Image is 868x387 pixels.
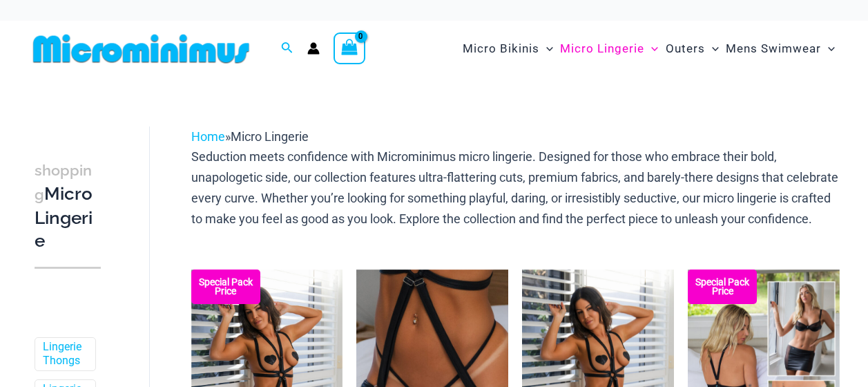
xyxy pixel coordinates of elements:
[35,158,101,253] h3: Micro Lingerie
[560,31,644,66] span: Micro Lingerie
[722,28,838,70] a: Mens SwimwearMenu ToggleMenu Toggle
[28,33,255,64] img: MM SHOP LOGO FLAT
[191,129,225,144] a: Home
[459,28,557,70] a: Micro BikinisMenu ToggleMenu Toggle
[821,31,835,66] span: Menu Toggle
[726,31,821,66] span: Mens Swimwear
[644,31,658,66] span: Menu Toggle
[191,147,840,229] p: Seduction meets confidence with Microminimus micro lingerie. Designed for those who embrace their...
[457,26,840,72] nav: Site Navigation
[231,129,309,144] span: Micro Lingerie
[666,31,705,66] span: Outers
[281,40,293,57] a: Search icon link
[705,31,719,66] span: Menu Toggle
[191,129,309,144] span: »
[307,42,320,55] a: Account icon link
[334,32,365,64] a: View Shopping Cart, empty
[539,31,553,66] span: Menu Toggle
[35,162,92,203] span: shopping
[688,278,757,296] b: Special Pack Price
[463,31,539,66] span: Micro Bikinis
[557,28,662,70] a: Micro LingerieMenu ToggleMenu Toggle
[43,339,85,368] a: Lingerie Thongs
[191,278,260,296] b: Special Pack Price
[662,28,722,70] a: OutersMenu ToggleMenu Toggle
